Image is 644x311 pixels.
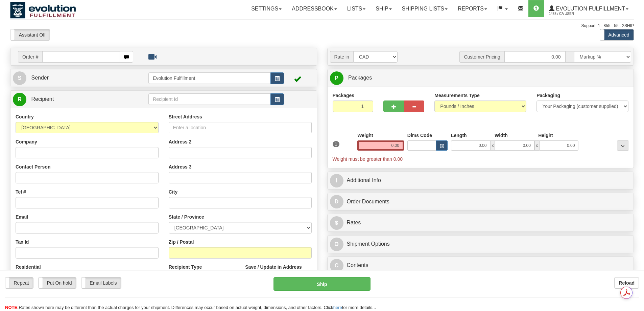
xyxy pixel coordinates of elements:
a: IAdditional Info [330,174,631,187]
label: Measurements Type [434,92,480,99]
button: Ship [273,277,371,291]
label: Tel # [16,188,26,195]
span: Order # [18,51,42,63]
a: R Recipient [13,92,134,106]
a: P Packages [330,71,631,85]
label: Residential [16,264,41,270]
span: I [330,174,343,187]
label: Company [16,138,37,145]
label: Save / Update in Address Book [245,264,311,277]
span: 1 [333,141,340,147]
label: Street Address [169,113,202,120]
iframe: chat widget [628,121,643,190]
label: Weight [357,132,373,139]
span: R [13,93,26,106]
span: Packages [348,75,372,81]
div: ... [617,140,628,151]
button: Reload [614,277,639,289]
span: O [330,238,343,251]
a: Evolution Fulfillment 1488 / CA User [544,0,634,17]
span: x [534,140,539,151]
span: Rate in [330,51,353,63]
label: Email Labels [81,277,121,288]
input: Recipient Id [148,93,271,105]
a: Reports [453,0,492,17]
a: S Sender [13,71,148,85]
label: Country [16,113,34,120]
label: Recipient Type [169,264,202,270]
label: Address 2 [169,138,192,145]
a: Lists [342,0,371,17]
span: NOTE: [5,305,19,310]
a: Settings [246,0,287,17]
span: $ [330,216,343,230]
label: State / Province [169,214,204,220]
label: Width [495,132,508,139]
label: Assistant Off [10,29,50,40]
span: x [490,140,495,151]
a: $Rates [330,216,631,230]
input: Enter a location [169,122,312,133]
label: Length [451,132,467,139]
span: P [330,71,343,85]
label: Height [538,132,553,139]
span: Recipient [31,96,54,102]
span: Customer Pricing [459,51,504,63]
label: Put On hold [39,277,76,288]
label: Packages [333,92,355,99]
a: OShipment Options [330,237,631,251]
a: Addressbook [287,0,342,17]
span: C [330,259,343,272]
label: Address 3 [169,163,192,170]
span: S [13,71,26,85]
span: Weight must be greater than 0.00 [333,156,403,162]
img: logo1488.jpg [10,2,76,19]
a: Ship [371,0,397,17]
label: Tax Id [16,239,29,245]
span: Sender [31,75,49,81]
label: Zip / Postal [169,239,194,245]
a: DOrder Documents [330,195,631,209]
span: 1488 / CA User [549,10,600,17]
span: Evolution Fulfillment [554,6,625,12]
label: Packaging [536,92,560,99]
label: Repeat [5,277,33,288]
label: City [169,188,177,195]
a: Shipping lists [397,0,453,17]
span: D [330,195,343,208]
input: Sender Id [148,72,271,84]
label: Email [16,214,28,220]
label: Advanced [600,29,634,40]
label: Dims Code [407,132,432,139]
a: CContents [330,259,631,272]
div: Support: 1 - 855 - 55 - 2SHIP [10,23,634,29]
label: Contact Person [16,163,50,170]
a: here [333,305,342,310]
b: Reload [619,280,635,286]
